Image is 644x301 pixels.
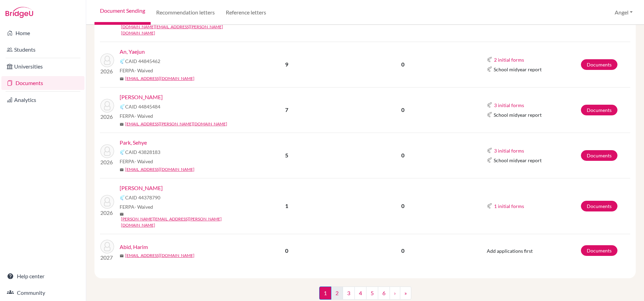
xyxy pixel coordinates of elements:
[581,59,617,70] a: Documents
[378,287,390,300] a: 6
[125,166,194,173] a: [EMAIL_ADDRESS][DOMAIN_NAME]
[319,287,331,300] span: 1
[100,144,114,158] img: Park, Sehye
[612,6,636,19] button: Angel
[354,287,366,300] a: 4
[125,58,160,65] span: CAID 44845462
[285,247,288,254] b: 0
[125,148,160,156] span: CAID 43828183
[120,77,124,81] span: mail
[285,106,288,113] b: 7
[390,287,400,300] a: ›
[487,102,492,108] img: Common App logo
[134,68,153,73] span: - Waived
[120,203,153,210] span: FERPA
[487,112,492,117] img: Common App logo
[120,184,163,192] a: [PERSON_NAME]
[100,67,114,75] p: 2026
[120,168,124,172] span: mail
[581,105,617,115] a: Documents
[1,286,84,300] a: Community
[487,148,492,153] img: Common App logo
[336,60,470,69] p: 0
[1,60,84,73] a: Universities
[366,287,378,300] a: 5
[494,111,542,118] span: School midyear report
[100,240,114,253] img: Abid, Harim
[285,152,288,158] b: 5
[1,93,84,107] a: Analytics
[100,253,114,262] p: 2027
[6,7,33,18] img: Bridge-U
[100,209,114,217] p: 2026
[120,138,147,147] a: Park, Sehye
[494,202,524,210] button: 1 initial forms
[581,245,617,256] a: Documents
[494,56,524,64] button: 2 initial forms
[487,157,492,163] img: Common App logo
[120,112,153,120] span: FERPA
[125,121,227,127] a: [EMAIL_ADDRESS][PERSON_NAME][DOMAIN_NAME]
[125,252,194,259] a: [EMAIL_ADDRESS][DOMAIN_NAME]
[121,24,243,36] a: [DOMAIN_NAME][EMAIL_ADDRESS][PERSON_NAME][DOMAIN_NAME]
[1,76,84,90] a: Documents
[494,157,542,164] span: School midyear report
[100,195,114,209] img: Lim, Andrew
[125,103,160,110] span: CAID 44845484
[120,104,125,110] img: Common App logo
[120,122,124,126] span: mail
[581,201,617,211] a: Documents
[120,67,153,74] span: FERPA
[120,212,124,216] span: mail
[487,248,533,254] span: Add applications first
[285,61,288,68] b: 9
[120,48,145,56] a: An, Yaejun
[120,243,148,251] a: Abid, Harim
[120,149,125,155] img: Common App logo
[125,194,160,201] span: CAID 44378790
[494,147,524,155] button: 3 initial forms
[100,99,114,113] img: Lee, Chashin
[487,203,492,209] img: Common App logo
[336,106,470,114] p: 0
[100,113,114,121] p: 2026
[336,247,470,255] p: 0
[331,287,343,300] a: 2
[120,195,125,200] img: Common App logo
[400,287,411,300] a: »
[121,216,243,228] a: [PERSON_NAME][EMAIL_ADDRESS][PERSON_NAME][DOMAIN_NAME]
[120,254,124,258] span: mail
[100,53,114,67] img: An, Yaejun
[120,158,153,165] span: FERPA
[134,158,153,164] span: - Waived
[494,66,542,73] span: School midyear report
[134,204,153,210] span: - Waived
[336,151,470,159] p: 0
[125,75,194,82] a: [EMAIL_ADDRESS][DOMAIN_NAME]
[285,203,288,209] b: 1
[581,150,617,161] a: Documents
[487,57,492,62] img: Common App logo
[1,269,84,283] a: Help center
[336,202,470,210] p: 0
[100,158,114,166] p: 2026
[343,287,355,300] a: 3
[120,93,163,101] a: [PERSON_NAME]
[1,26,84,40] a: Home
[120,59,125,64] img: Common App logo
[134,113,153,119] span: - Waived
[494,101,524,109] button: 3 initial forms
[487,66,492,72] img: Common App logo
[1,43,84,56] a: Students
